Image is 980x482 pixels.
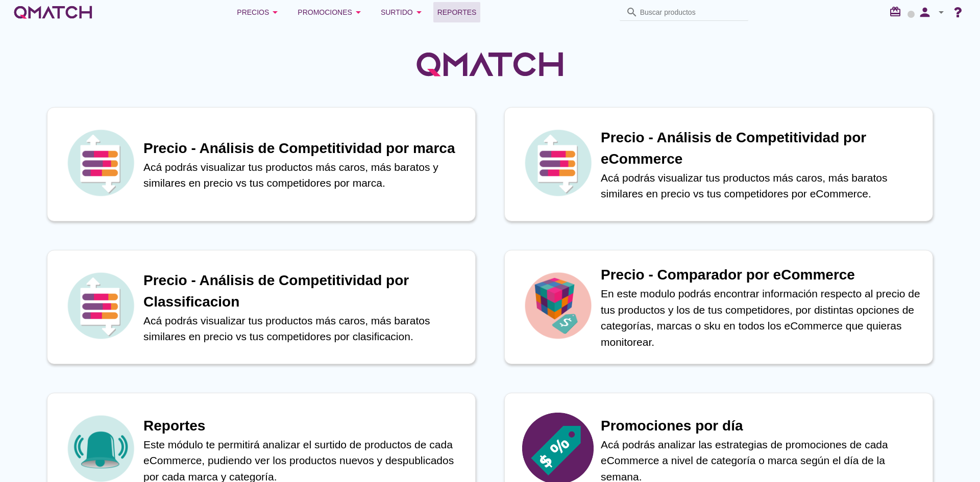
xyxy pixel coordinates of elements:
[143,138,465,159] h1: Precio - Análisis de Competitividad por marca
[935,6,947,18] i: arrow_drop_down
[352,6,364,18] i: arrow_drop_down
[490,250,947,364] a: iconPrecio - Comparador por eCommerceEn este modulo podrás encontrar información respecto al prec...
[143,415,465,437] h1: Reportes
[626,6,638,18] i: search
[437,6,477,18] span: Reportes
[269,6,281,18] i: arrow_drop_down
[65,270,136,341] img: icon
[601,170,922,202] p: Acá podrás visualizar tus productos más caros, más baratos similares en precio vs tus competidore...
[413,6,425,18] i: arrow_drop_down
[33,250,490,364] a: iconPrecio - Análisis de Competitividad por ClassificacionAcá podrás visualizar tus productos más...
[601,415,922,437] h1: Promociones por día
[490,107,947,221] a: iconPrecio - Análisis de Competitividad por eCommerceAcá podrás visualizar tus productos más caro...
[229,2,289,22] button: Precios
[433,2,481,22] a: Reportes
[373,2,433,22] button: Surtido
[143,313,465,345] p: Acá podrás visualizar tus productos más caros, más baratos similares en precio vs tus competidore...
[65,127,136,198] img: icon
[33,107,490,221] a: iconPrecio - Análisis de Competitividad por marcaAcá podrás visualizar tus productos más caros, m...
[640,4,742,20] input: Buscar productos
[522,127,594,198] img: icon
[12,2,94,22] a: white-qmatch-logo
[915,5,935,19] i: person
[289,2,373,22] button: Promociones
[237,6,281,18] div: Precios
[601,264,922,286] h1: Precio - Comparador por eCommerce
[601,286,922,350] p: En este modulo podrás encontrar información respecto al precio de tus productos y los de tus comp...
[601,127,922,170] h1: Precio - Análisis de Competitividad por eCommerce
[522,270,594,341] img: icon
[143,270,465,313] h1: Precio - Análisis de Competitividad por Classificacion
[381,6,425,18] div: Surtido
[413,39,567,90] img: QMatchLogo
[298,6,364,18] div: Promociones
[143,159,465,191] p: Acá podrás visualizar tus productos más caros, más baratos y similares en precio vs tus competido...
[889,6,905,18] i: redeem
